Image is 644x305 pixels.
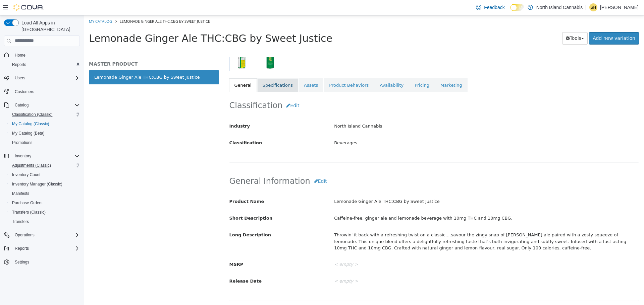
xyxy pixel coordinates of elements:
[9,129,47,137] a: My Catalog (Beta)
[5,3,28,8] a: My Catalog
[9,171,80,179] span: Inventory Count
[15,89,34,94] span: Customers
[9,218,80,226] span: Transfers
[600,3,639,11] p: [PERSON_NAME]
[9,161,80,169] span: Adjustments (Classic)
[1,230,83,240] button: Operations
[325,63,351,77] a: Pricing
[12,74,80,82] span: Users
[12,62,26,67] span: Reports
[7,119,83,129] button: My Catalog (Classic)
[585,3,587,11] p: |
[7,138,83,147] button: Promotions
[7,208,83,217] button: Transfers (Classic)
[12,101,80,109] span: Catalog
[245,180,560,192] div: Lemonade Ginger Ale THC:CBG by Sweet Justice
[1,151,83,161] button: Inventory
[226,160,247,172] button: Edit
[15,259,29,265] span: Settings
[9,208,80,216] span: Transfers (Classic)
[146,217,187,222] span: Long Description
[7,170,83,179] button: Inventory Count
[12,112,53,117] span: Classification (Classic)
[12,244,32,252] button: Reports
[12,172,41,177] span: Inventory Count
[15,53,25,58] span: Home
[7,161,83,170] button: Adjustments (Classic)
[9,161,54,169] a: Adjustments (Classic)
[12,121,49,127] span: My Catalog (Classic)
[12,152,34,160] button: Inventory
[245,122,560,134] div: Beverages
[199,84,219,96] button: Edit
[146,263,178,268] span: Release Date
[12,87,80,96] span: Customers
[12,258,32,266] a: Settings
[9,61,29,69] a: Reports
[9,180,65,188] a: Inventory Manager (Classic)
[245,243,560,255] div: < empty >
[13,4,44,11] img: Cova
[215,63,239,77] a: Assets
[1,100,83,110] button: Catalog
[12,88,37,96] a: Customers
[12,101,31,109] button: Catalog
[12,140,33,145] span: Promotions
[146,125,178,130] span: Classification
[15,232,35,238] span: Operations
[7,60,83,69] button: Reports
[145,63,173,77] a: General
[12,181,62,187] span: Inventory Manager (Classic)
[9,199,45,207] a: Purchase Orders
[9,171,43,179] a: Inventory Count
[9,139,35,147] a: Promotions
[505,17,555,29] a: Add new variation
[146,200,189,205] span: Short Description
[173,63,214,77] a: Specifications
[9,189,32,198] a: Manifests
[9,189,80,198] span: Manifests
[9,110,55,119] a: Classification (Classic)
[12,51,80,59] span: Home
[12,231,37,239] button: Operations
[536,3,583,11] p: North Island Cannabis
[15,153,31,159] span: Inventory
[12,219,29,224] span: Transfers
[12,200,43,206] span: Purchase Orders
[240,63,290,77] a: Product Behaviors
[9,208,48,216] a: Transfers (Classic)
[7,129,83,138] button: My Catalog (Beta)
[478,17,504,29] button: Tools
[245,197,560,209] div: Caffeine-free, ginger ale and lemonade beverage with 10mg THC and 10mg CBG.
[15,102,29,108] span: Catalog
[12,152,80,160] span: Inventory
[245,214,560,238] div: Throwin' it back with a refreshing twist on a classic....savour the zingy snap of [PERSON_NAME] a...
[12,191,29,196] span: Manifests
[290,63,325,77] a: Availability
[5,55,135,69] a: Lemonade Ginger Ale THC:CBG by Sweet Justice
[5,46,135,52] h5: MASTER PRODUCT
[7,179,83,189] button: Inventory Manager (Classic)
[589,3,597,11] div: Stephanie Hill
[9,61,80,69] span: Reports
[473,1,507,14] a: Feedback
[12,210,46,215] span: Transfers (Classic)
[12,163,51,168] span: Adjustments (Classic)
[9,129,80,137] span: My Catalog (Beta)
[591,3,596,11] span: SH
[36,3,126,8] span: Lemonade Ginger Ale THC:CBG by Sweet Justice
[12,51,28,59] a: Home
[9,120,52,128] a: My Catalog (Classic)
[484,4,504,11] span: Feedback
[146,246,160,251] span: MSRP
[7,217,83,226] button: Transfers
[1,257,83,267] button: Settings
[9,120,80,128] span: My Catalog (Classic)
[245,260,560,272] div: < empty >
[7,198,83,208] button: Purchase Orders
[12,131,45,136] span: My Catalog (Beta)
[12,231,80,239] span: Operations
[9,180,80,188] span: Inventory Manager (Classic)
[12,258,80,266] span: Settings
